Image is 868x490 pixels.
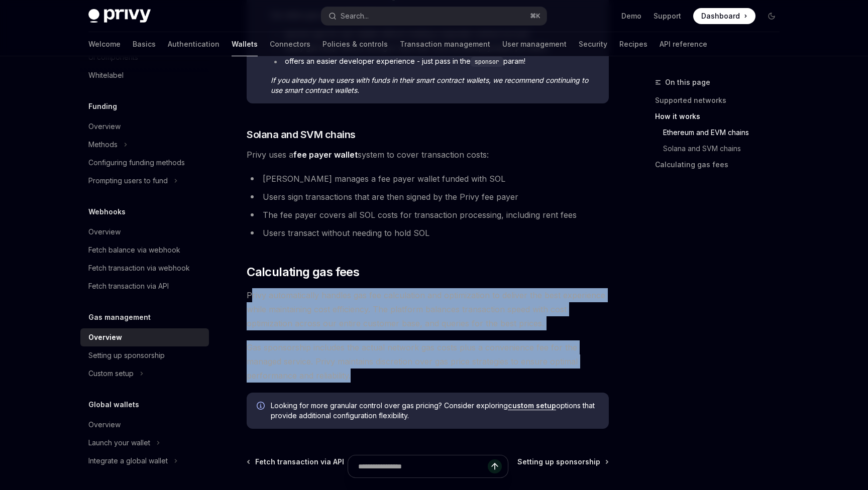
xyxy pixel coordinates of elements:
a: Basics [133,32,156,56]
li: Users transact without needing to hold SOL [247,226,609,240]
div: Integrate a global wallet [88,455,168,467]
input: Ask a question... [358,455,488,477]
a: Welcome [88,32,121,56]
div: Overview [88,226,121,238]
button: Toggle Custom setup section [80,364,209,383]
div: Overview [88,419,121,431]
li: Users sign transactions that are then signed by the Privy fee payer [247,190,609,204]
a: Support [654,11,681,21]
a: Fetch balance via webhook [80,241,209,259]
button: Toggle dark mode [764,8,780,24]
a: Solana and SVM chains [655,141,788,157]
a: Authentication [168,32,220,56]
code: sponsor [471,57,503,67]
button: Send message [488,459,502,473]
a: Configuring funding methods [80,154,209,172]
a: Whitelabel [80,66,209,84]
a: Overview [80,223,209,241]
button: Toggle Launch your wallet section [80,434,209,452]
span: Privy uses a system to cover transaction costs: [247,148,609,162]
h5: Funding [88,100,117,112]
img: dark logo [88,9,151,23]
a: Demo [621,11,641,21]
a: custom setup [508,401,556,410]
h5: Gas management [88,311,151,323]
a: How it works [655,108,788,125]
div: Methods [88,139,118,151]
span: ⌘ K [530,12,540,20]
span: Dashboard [701,11,740,21]
svg: Info [257,402,267,412]
button: Toggle Methods section [80,136,209,154]
a: Overview [80,416,209,434]
li: [PERSON_NAME] manages a fee payer wallet funded with SOL [247,172,609,186]
strong: fee payer wallet [293,150,358,160]
div: Launch your wallet [88,437,150,449]
div: Overview [88,331,122,343]
div: Fetch transaction via API [88,280,169,292]
a: Overview [80,117,209,136]
div: Fetch transaction via webhook [88,262,190,274]
a: Overview [80,328,209,346]
a: Fetch transaction via API [80,277,209,295]
span: Gas sponsorship includes the actual network gas costs plus a convenience fee for the managed serv... [247,340,609,383]
div: Whitelabel [88,69,124,81]
div: Setting up sponsorship [88,349,165,361]
a: Connectors [270,32,310,56]
li: offers an easier developer experience - just pass in the param! [271,56,599,67]
div: Fetch balance via webhook [88,244,180,256]
div: Configuring funding methods [88,157,185,169]
a: Recipes [619,32,647,56]
h5: Webhooks [88,206,126,218]
a: Setting up sponsorship [80,346,209,364]
a: Calculating gas fees [655,157,788,173]
span: On this page [665,76,710,88]
span: Privy automatically handles gas fee calculation and optimization to deliver the best experience w... [247,288,609,330]
em: If you already have users with funds in their smart contract wallets, we recommend continuing to ... [271,76,588,94]
button: Toggle Prompting users to fund section [80,172,209,190]
a: Wallets [232,32,258,56]
button: Open search [321,7,547,25]
span: Looking for more granular control over gas pricing? Consider exploring options that provide addit... [271,401,599,421]
li: The fee payer covers all SOL costs for transaction processing, including rent fees [247,208,609,222]
div: Overview [88,120,121,133]
a: Ethereum and EVM chains [655,125,788,141]
span: Solana and SVM chains [247,128,356,142]
div: Search... [341,10,369,22]
div: Prompting users to fund [88,175,168,187]
a: Supported networks [655,92,788,108]
a: Fetch transaction via webhook [80,259,209,277]
button: Toggle Integrate a global wallet section [80,452,209,470]
a: Security [579,32,607,56]
h5: Global wallets [88,399,139,411]
div: Custom setup [88,367,134,380]
span: Calculating gas fees [247,264,359,280]
a: Transaction management [400,32,490,56]
a: User management [502,32,567,56]
a: API reference [660,32,707,56]
a: Dashboard [693,8,755,24]
a: Policies & controls [322,32,388,56]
